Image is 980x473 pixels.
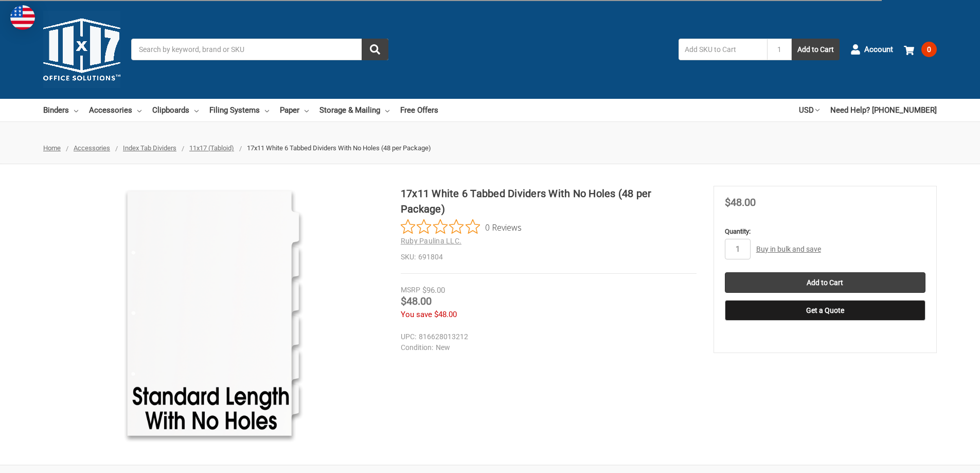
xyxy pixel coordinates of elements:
[921,42,937,57] span: 0
[830,99,937,121] a: Need Help? [PHONE_NUMBER]
[401,310,432,319] span: You save
[401,331,416,342] dt: UPC:
[319,99,389,121] a: Storage & Mailing
[401,252,697,262] dd: 691804
[123,144,176,152] a: Index Tab Dividers
[756,245,821,253] a: Buy in bulk and save
[434,310,457,319] span: $48.00
[401,285,420,295] div: MSRP
[864,44,893,56] span: Account
[725,300,925,321] button: Get a Quote
[401,342,433,353] dt: Condition:
[422,286,445,295] span: $96.00
[679,39,767,60] input: Add SKU to Cart
[799,99,819,121] a: USD
[725,272,925,293] input: Add to Cart
[74,144,110,152] a: Accessories
[189,144,234,152] a: 11x17 (Tabloid)
[131,39,388,60] input: Search by keyword, brand or SKU
[152,99,199,121] a: Clipboards
[792,39,840,60] button: Add to Cart
[904,36,937,63] a: 0
[89,99,141,121] a: Accessories
[280,99,309,121] a: Paper
[725,196,756,208] span: $48.00
[85,186,342,443] img: 17x11 White 6 Tabbed Dividers With No Holes (48 per Package)
[10,5,35,30] img: duty and tax information for United States
[401,186,697,217] h1: 17x11 White 6 Tabbed Dividers With No Holes (48 per Package)
[850,36,893,63] a: Account
[400,99,438,121] a: Free Offers
[401,237,461,245] a: Ruby Paulina LLC.
[247,144,431,152] span: 17x11 White 6 Tabbed Dividers With No Holes (48 per Package)
[43,11,120,88] img: 11x17.com
[401,295,432,307] span: $48.00
[401,252,416,262] dt: SKU:
[485,219,522,235] span: 0 Reviews
[209,99,269,121] a: Filing Systems
[401,331,692,342] dd: 816628013212
[401,219,522,235] button: Rated 0 out of 5 stars from 0 reviews. Jump to reviews.
[43,99,78,121] a: Binders
[725,226,925,237] label: Quantity:
[401,342,692,353] dd: New
[43,144,61,152] a: Home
